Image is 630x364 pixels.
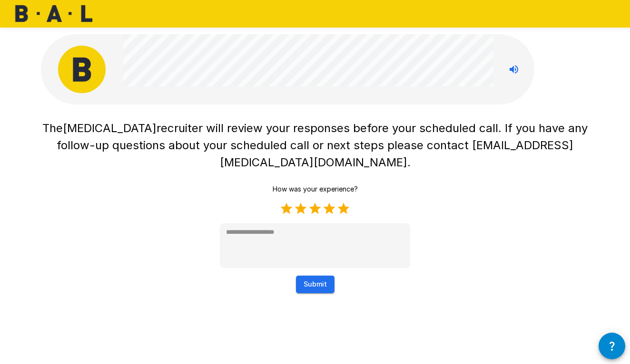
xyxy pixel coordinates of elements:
img: bal_avatar.png [58,46,106,93]
p: How was your experience? [273,184,358,194]
span: recruiter will review your responses before your scheduled call. If you have any follow-up questi... [57,121,591,169]
button: Stop reading questions aloud [504,60,523,79]
button: Submit [296,276,335,293]
span: [MEDICAL_DATA] [63,121,157,135]
span: The [42,121,63,135]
